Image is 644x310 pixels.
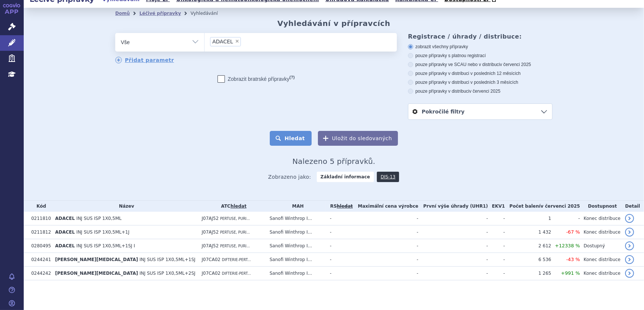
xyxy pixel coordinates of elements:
span: +991 % [561,270,580,276]
span: × [235,39,239,43]
a: detail [625,255,634,264]
td: 1 432 [505,225,551,239]
span: -43 % [566,257,580,262]
input: ADACEL [243,37,247,46]
th: Počet balení [505,201,580,212]
label: pouze přípravky ve SCAU nebo v distribuci [408,62,552,67]
label: pouze přípravky s platnou registrací [408,53,552,59]
span: v červenci 2025 [541,204,580,209]
td: Konec distribuce [580,225,621,239]
strong: Základní informace [317,172,374,182]
td: Konec distribuce [580,267,621,280]
td: Dostupný [580,239,621,253]
span: J07AJ52 [202,230,219,235]
th: Dostupnost [580,201,621,212]
td: - [326,212,353,225]
th: Detail [621,201,644,212]
span: v červenci 2025 [469,89,500,94]
span: J07AJ52 [202,243,219,248]
td: 0244241 [27,253,52,267]
span: PERTUSE, PURI... [220,217,250,221]
a: detail [625,241,634,250]
th: Název [52,201,198,212]
span: INJ SUS ISP 1X0,5ML+1SJ [140,257,196,262]
label: pouze přípravky v distribuci v posledních 3 měsících [408,79,552,85]
td: - [418,212,488,225]
del: hledat [337,204,353,209]
span: J07CA02 [202,257,220,262]
td: - [326,225,353,239]
td: - [418,239,488,253]
span: [PERSON_NAME][MEDICAL_DATA] [55,271,138,276]
label: Zobrazit bratrské přípravky [218,75,295,83]
td: - [418,267,488,280]
td: - [326,267,353,280]
span: Zobrazeno jako: [268,172,311,182]
td: Sanofi Winthrop I... [266,253,326,267]
td: - [418,225,488,239]
span: J07CA02 [202,271,220,276]
label: pouze přípravky v distribuci v posledních 12 měsících [408,70,552,76]
th: Kód [27,201,52,212]
span: J07AJ52 [202,216,219,221]
abbr: (?) [289,75,295,80]
a: Pokročilé filtry [408,104,552,119]
td: 0211812 [27,225,52,239]
a: vyhledávání neobsahuje žádnou platnou referenční skupinu [337,204,353,209]
span: -67 % [566,229,580,235]
span: INJ SUS ISP 1X0,5ML [76,216,122,221]
button: Uložit do sledovaných [318,131,398,146]
td: 6 536 [505,253,551,267]
span: INJ SUS ISP 1X0,5ML+1J [76,230,129,235]
td: 2 612 [505,239,551,253]
span: INJ SUS ISP 1X0,5ML+2SJ [140,271,196,276]
a: detail [625,228,634,237]
span: DIFTERIE-PERT... [222,271,251,276]
td: - [488,225,505,239]
td: 1 265 [505,267,551,280]
span: ADACEL [55,216,75,221]
td: Sanofi Winthrop I... [266,212,326,225]
span: v červenci 2025 [500,62,531,67]
span: [PERSON_NAME][MEDICAL_DATA] [55,257,138,262]
td: 0244242 [27,267,52,280]
td: Konec distribuce [580,253,621,267]
td: Konec distribuce [580,212,621,225]
th: ATC [198,201,266,212]
span: Nalezeno 5 přípravků. [292,157,375,166]
td: 1 [505,212,551,225]
a: detail [625,269,634,278]
span: ADACEL [55,230,75,235]
td: Sanofi Winthrop I... [266,267,326,280]
td: - [488,212,505,225]
td: - [353,225,418,239]
th: První výše úhrady (UHR1) [418,201,488,212]
td: - [488,253,505,267]
span: ADACEL [212,39,233,44]
button: Hledat [270,131,312,146]
span: INJ SUS ISP 1X0,5ML+1SJ I [76,243,135,248]
a: Léčivé přípravky [139,11,181,16]
span: ADACEL [55,243,75,248]
td: - [488,267,505,280]
td: - [326,253,353,267]
td: - [551,212,580,225]
h3: Registrace / úhrady / distribuce: [408,33,552,40]
td: - [353,239,418,253]
a: DIS-13 [377,172,399,182]
td: - [353,267,418,280]
label: zobrazit všechny přípravky [408,44,552,50]
th: EKV1 [488,201,505,212]
td: - [488,239,505,253]
td: - [326,239,353,253]
td: Sanofi Winthrop I... [266,239,326,253]
li: Vyhledávání [190,8,228,19]
label: pouze přípravky v distribuci [408,88,552,94]
td: - [418,253,488,267]
span: +12338 % [555,243,580,248]
a: Domů [115,11,130,16]
td: - [353,253,418,267]
th: MAH [266,201,326,212]
th: Maximální cena výrobce [353,201,418,212]
td: 0280495 [27,239,52,253]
